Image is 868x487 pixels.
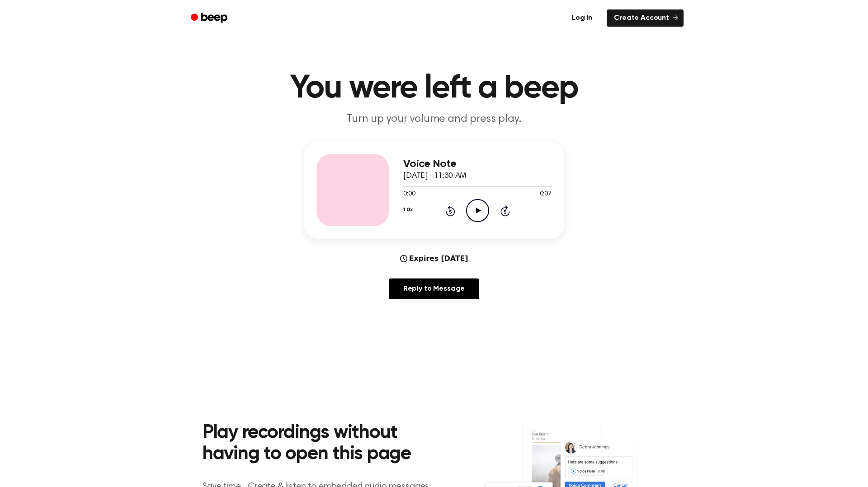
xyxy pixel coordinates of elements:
h3: Voice Note [403,158,552,170]
p: Turn up your volume and press play. [260,112,608,127]
div: Expires [DATE] [400,253,468,264]
span: 0:00 [403,190,415,199]
a: Create Account [607,9,684,27]
span: 0:07 [540,190,552,199]
a: Log in [563,8,601,28]
h1: You were left a beep [203,72,665,105]
a: Reply to Message [389,278,479,299]
span: [DATE] · 11:30 AM [403,172,467,180]
button: 1.0x [403,202,412,218]
a: Beep [184,9,236,27]
h2: Play recordings without having to open this page [203,422,446,465]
